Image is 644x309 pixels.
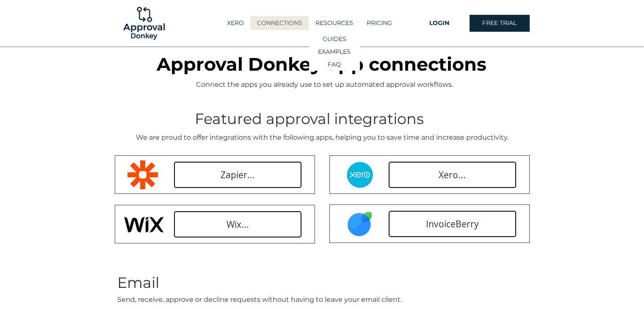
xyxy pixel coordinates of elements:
span: Send, receive, approve or decline requests without having to leave your email client. [117,295,402,303]
a: Xero... [389,162,516,188]
span: Approval Donkey app connections [157,53,486,75]
span: LOGIN [429,19,449,28]
a: GUIDES [309,33,360,45]
a: Zapier... [174,162,301,188]
p: XERO [223,16,248,30]
p: EXAMPLES [315,46,354,58]
p: PRICING [362,16,396,30]
span: Wix... [227,218,249,231]
p: GUIDES [320,33,349,45]
a: InvoiceBerry [389,211,516,237]
span: InvoiceBerry [426,218,479,230]
span: Connect the apps you already use to set up automated approval workflows. [196,80,453,88]
span: Zapier... [221,169,255,181]
a: LOGIN [409,15,470,32]
p: RESOURCES [311,16,357,30]
a: EXAMPLES [309,45,360,58]
span: Email [117,273,159,292]
img: Logo-01.png [121,0,167,46]
p: FAQ [325,58,344,71]
span: We are proud to offer integrations with the following apps, helping you to save time and increase... [136,133,509,141]
img: zapier-logomark.png [127,160,158,189]
img: InvoiceBerry.PNG [346,211,374,237]
a: Wix... [174,211,301,237]
nav: Site [210,16,409,30]
a: FAQ [309,58,360,71]
img: Wix Logo.PNG [120,211,165,237]
a: CONNECTIONS [250,16,309,30]
a: FREE TRIAL [470,15,530,32]
div: RESOURCES [309,16,359,30]
p: CONNECTIONS [253,16,307,30]
img: Xero Circle.png [346,162,374,188]
a: PRICING [359,16,398,30]
span: Featured approval integrations [195,110,424,128]
span: Xero... [439,169,466,181]
a: XERO [220,16,250,30]
span: FREE TRIAL [482,19,517,28]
